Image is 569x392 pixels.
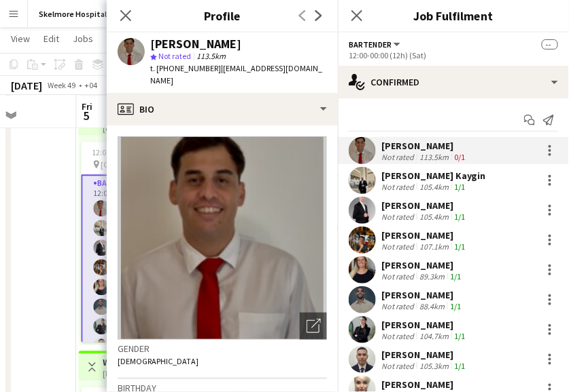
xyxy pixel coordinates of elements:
span: Not rated [158,51,191,61]
img: Crew avatar or photo [118,136,327,340]
h3: Waiter/Waitress [103,356,175,368]
div: [PERSON_NAME] [381,349,468,361]
h3: Gender [118,342,327,355]
div: Not rated [381,271,417,281]
app-skills-label: 1/1 [450,271,461,281]
a: Jobs [67,30,99,47]
app-skills-label: 1/1 [454,182,465,192]
span: View [11,33,30,45]
div: Not rated [381,361,417,371]
div: [DATE] [11,79,42,92]
div: [PERSON_NAME] [381,199,468,212]
div: 88.4km [417,301,447,311]
div: Not rated [381,301,417,311]
div: +04 [84,80,97,90]
span: Edit [44,33,59,45]
div: Confirmed [338,66,569,98]
h3: Profile [107,7,338,24]
button: Bartender [349,39,402,50]
div: [PERSON_NAME] [381,259,464,271]
div: Open photos pop-in [300,313,327,340]
app-skills-label: 0/1 [454,152,465,162]
div: 105.3km [417,361,451,371]
span: -- [542,39,558,50]
button: Skelmore Hospitality [28,1,128,27]
a: Edit [38,30,65,47]
div: Bio [107,93,338,125]
div: [PERSON_NAME] [381,140,468,152]
app-job-card: 12:00-00:00 (12h) (Sat)9/10 [GEOGRAPHIC_DATA]1 RoleBartender7A9/1012:00-00:00 (12h)[PERSON_NAME][... [81,142,233,342]
app-skills-label: 1/1 [454,331,465,341]
span: [DEMOGRAPHIC_DATA] [118,356,199,366]
a: View [5,30,35,47]
div: [DATE] → [DATE] [103,368,175,378]
div: Not rated [381,331,417,341]
div: 104.7km [417,331,451,341]
div: 105.4km [417,212,451,222]
div: [PERSON_NAME] [381,378,464,391]
span: Week 49 [45,80,79,90]
span: Fri [82,100,92,113]
a: Comms [101,30,143,47]
div: 12:00-00:00 (12h) (Sat) [349,50,558,60]
app-skills-label: 1/1 [454,212,465,222]
div: 107.1km [417,241,451,252]
div: 89.3km [417,271,447,281]
div: [PERSON_NAME] [150,38,241,50]
div: 113.5km [417,152,451,162]
div: [PERSON_NAME] Kaygin [381,170,486,182]
div: Not rated [381,241,417,252]
div: [PERSON_NAME] [381,319,468,331]
span: Jobs [73,33,93,45]
div: [PERSON_NAME] [381,289,464,301]
span: Bartender [349,39,392,50]
span: | [EMAIL_ADDRESS][DOMAIN_NAME] [150,63,322,85]
h3: Job Fulfilment [338,7,569,24]
app-skills-label: 1/1 [454,361,465,371]
app-skills-label: 1/1 [454,241,465,252]
div: Not rated [381,212,417,222]
div: [PERSON_NAME] [381,229,468,241]
div: Not rated [381,182,417,192]
span: 5 [80,108,92,123]
app-skills-label: 1/1 [450,301,461,311]
span: t. [PHONE_NUMBER] [150,63,221,73]
div: 105.4km [417,182,451,192]
span: [GEOGRAPHIC_DATA] [101,159,175,170]
span: 113.5km [194,51,228,61]
div: Not rated [381,152,417,162]
span: 12:00-00:00 (12h) (Sat) [92,147,169,157]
